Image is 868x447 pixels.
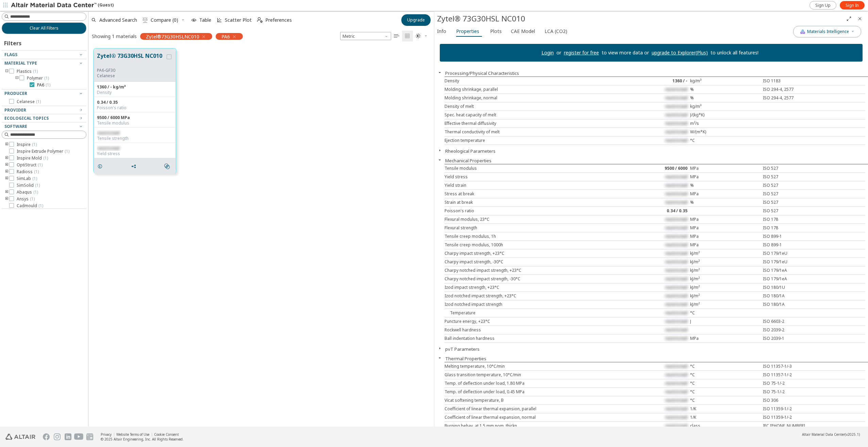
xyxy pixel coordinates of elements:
[4,189,9,195] i: toogle group
[844,13,854,24] button: Full Screen
[445,319,620,324] div: Puncture energy, +23°C
[4,107,26,113] span: Provider
[161,160,176,173] button: Similar search
[445,251,620,256] div: Charpy impact strength, +23°C
[434,157,445,163] button: Close
[17,149,69,154] span: Inspire Extrude Polymer
[445,285,620,290] div: Izod impact strength, +23°C
[690,166,760,171] div: MPa
[151,18,178,22] span: Compare (0)
[17,176,37,181] span: SimLab
[128,160,142,173] button: Share
[690,225,760,231] div: MPa
[434,70,445,75] button: Close
[760,183,830,188] div: ISO 527
[690,372,760,378] div: °C
[445,183,620,188] div: Yield strain
[665,406,687,412] span: restricted
[97,52,165,68] button: Zytel® 73G30HSL NC010
[30,26,59,31] span: Clear All Filters
[97,73,165,79] p: Celanese
[690,381,760,386] div: °C
[445,87,620,92] div: Molding shrinkage, parallel
[846,3,859,8] span: Sign In
[4,162,9,168] i: toogle group
[620,166,690,171] div: 9500 / 6000
[37,82,50,88] span: PA6
[665,103,687,109] span: restricted
[690,87,760,92] div: %
[445,234,620,239] div: Tensile creep modulus, 1h
[760,217,830,222] div: ISO 178
[760,276,830,282] div: ISO 179/1eA
[760,398,830,403] div: ISO 306
[690,78,760,84] div: kg/m³
[760,225,830,231] div: ISO 178
[4,155,9,161] i: toogle group
[445,336,620,341] div: Ball indentation hardness
[690,293,760,299] div: kJ/m²
[760,293,830,299] div: ISO 180/1A
[97,130,119,136] span: restricted
[545,26,567,37] span: LCA (CO2)
[154,432,179,437] a: Cookie Consent
[11,2,98,9] img: Altair Material Data Center
[690,217,760,222] div: MPa
[445,259,620,265] div: Charpy impact strength, -30°C
[97,90,173,95] div: Density
[760,319,830,324] div: ISO 6603-2
[665,293,687,299] span: restricted
[665,372,687,378] span: restricted
[2,34,25,50] div: Filters
[690,319,760,324] div: J
[257,17,263,23] i: 
[760,364,830,369] div: ISO 11357-1/-3
[665,137,687,143] span: restricted
[665,199,687,205] span: restricted
[413,31,431,42] button: Theme
[760,208,830,214] div: ISO 527
[32,176,37,181] span: ( 1 )
[445,208,620,214] div: Poisson's ratio
[97,151,173,156] div: Yield stress
[840,1,865,10] a: Sign In
[445,381,620,386] div: Temp. of deflection under load, 1.80 MPa
[445,293,620,299] div: Izod notched impact strength, +23°C
[394,33,399,39] i: 
[690,398,760,403] div: °C
[665,225,687,231] span: restricted
[760,251,830,256] div: ISO 179/1eU
[490,26,502,37] span: Plots
[97,105,173,111] div: Poisson's ratio
[88,43,434,427] div: grid
[665,397,687,403] span: restricted
[4,169,9,175] i: toogle group
[17,196,35,202] span: Ansys
[760,242,830,248] div: ISO 899-1
[2,22,86,34] button: Clear All Filters
[101,437,184,442] div: © 2025 Altair Engineering, Inc. All Rights Reserved.
[760,423,830,429] div: IEC [PHONE_NUMBER]
[690,191,760,197] div: MPa
[665,120,687,126] span: restricted
[46,82,50,88] span: ( 1 )
[760,406,830,412] div: ISO 11359-1/-2
[760,302,830,307] div: ISO 180/1A
[65,148,69,154] span: ( 1 )
[445,364,620,369] div: Melting temperature, 10°C/min
[690,406,760,412] div: 1/K
[690,112,760,118] div: J/(kg*K)
[809,1,836,10] a: Sign Up
[665,335,687,341] span: restricted
[97,120,173,126] div: Tensile modulus
[665,191,687,197] span: restricted
[665,276,687,282] span: restricted
[2,59,86,67] button: Material Type
[445,346,480,352] button: pvT Parameters
[665,423,687,429] span: restricted
[445,200,620,205] div: Strain at break
[445,327,620,333] div: Rockwell hardness
[802,432,845,437] span: Altair Material Data Center
[225,18,252,22] span: Scatter Plot
[760,285,830,290] div: ISO 180/1U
